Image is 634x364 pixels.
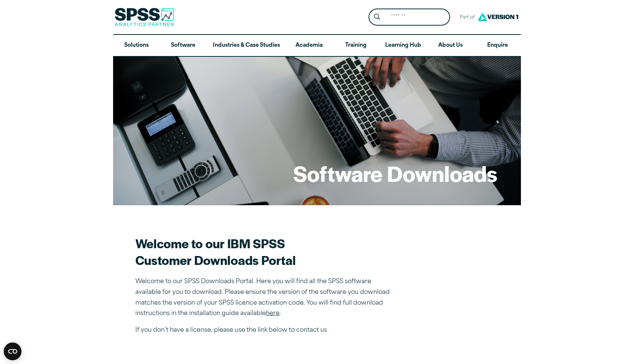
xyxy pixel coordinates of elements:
a: Enquire [474,35,521,56]
form: Site Header Search Form [369,9,450,26]
svg: Search magnifying glass icon [374,14,380,20]
a: Software [160,35,207,56]
nav: Desktop version of site main menu [113,35,521,56]
button: Search magnifying glass icon [370,10,384,24]
p: Welcome to our SPSS Downloads Portal. Here you will find all the SPSS software available for you ... [135,276,395,319]
a: Training [333,35,379,56]
h2: Welcome to our IBM SPSS Customer Downloads Portal [135,235,395,268]
a: About Us [427,35,474,56]
img: Version1 Logo [476,10,520,24]
a: Industries & Case Studies [207,35,286,56]
a: here [266,311,280,317]
a: Academia [286,35,333,56]
button: Open CMP widget [4,342,22,360]
a: Solutions [113,35,160,56]
img: SPSS Analytics Partner [115,8,174,26]
span: Part of [456,12,476,23]
p: If you don’t have a license, please use the link below to contact us [135,325,395,336]
h1: Software Downloads [293,159,497,188]
a: Learning Hub [379,35,427,56]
